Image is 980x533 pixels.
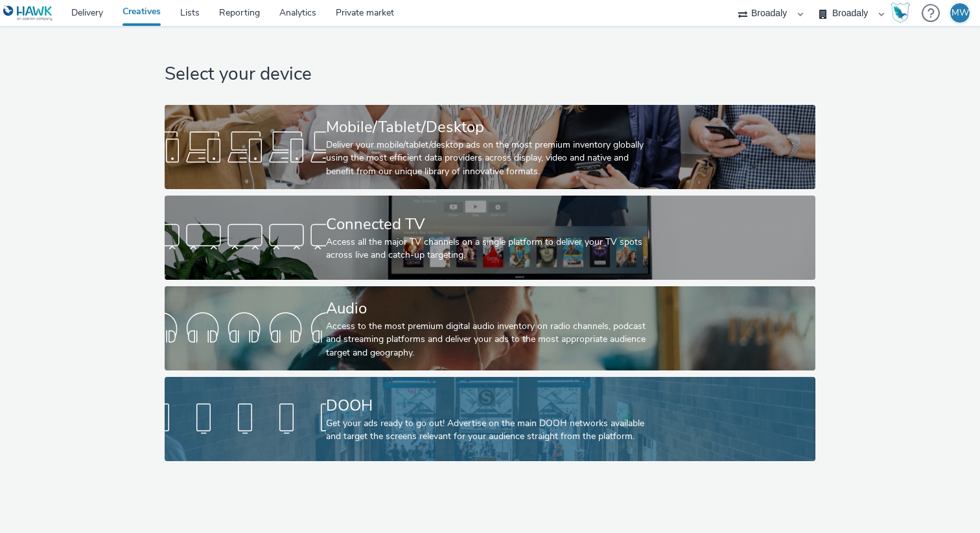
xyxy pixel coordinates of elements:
div: DOOH [326,394,649,417]
h1: Select your device [165,62,815,87]
div: Deliver your mobile/tablet/desktop ads on the most premium inventory globally using the most effi... [326,139,649,178]
div: Mobile/Tablet/Desktop [326,116,649,139]
img: Hawk Academy [891,3,910,23]
div: Access all the major TV channels on a single platform to deliver your TV spots across live and ca... [326,236,649,262]
a: Connected TVAccess all the major TV channels on a single platform to deliver your TV spots across... [165,196,815,280]
div: Audio [326,297,649,320]
a: AudioAccess to the most premium digital audio inventory on radio channels, podcast and streaming ... [165,286,815,370]
a: DOOHGet your ads ready to go out! Advertise on the main DOOH networks available and target the sc... [165,377,815,461]
a: Mobile/Tablet/DesktopDeliver your mobile/tablet/desktop ads on the most premium inventory globall... [165,105,815,189]
img: undefined Logo [3,5,53,21]
div: Access to the most premium digital audio inventory on radio channels, podcast and streaming platf... [326,320,649,359]
a: Hawk Academy [891,3,915,23]
div: Connected TV [326,213,649,236]
div: MW [951,3,969,23]
div: Get your ads ready to go out! Advertise on the main DOOH networks available and target the screen... [326,417,649,444]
